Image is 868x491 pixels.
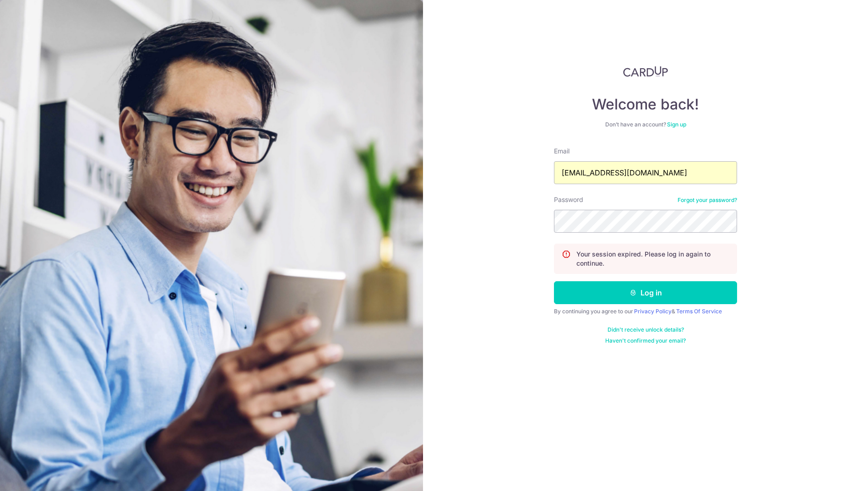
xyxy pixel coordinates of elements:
a: Terms Of Service [676,308,722,315]
p: Your session expired. Please log in again to continue. [576,250,729,268]
h4: Welcome back! [554,95,737,114]
a: Forgot your password? [678,196,737,204]
a: Didn't receive unlock details? [608,326,684,333]
input: Enter your Email [554,161,737,184]
label: Email [554,147,570,156]
a: Privacy Policy [634,308,672,315]
label: Password [554,195,583,204]
div: By continuing you agree to our & [554,308,737,315]
button: Log in [554,281,737,304]
a: Sign up [667,121,686,128]
div: Don’t have an account? [554,121,737,128]
a: Haven't confirmed your email? [605,337,686,344]
img: CardUp Logo [623,66,668,77]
